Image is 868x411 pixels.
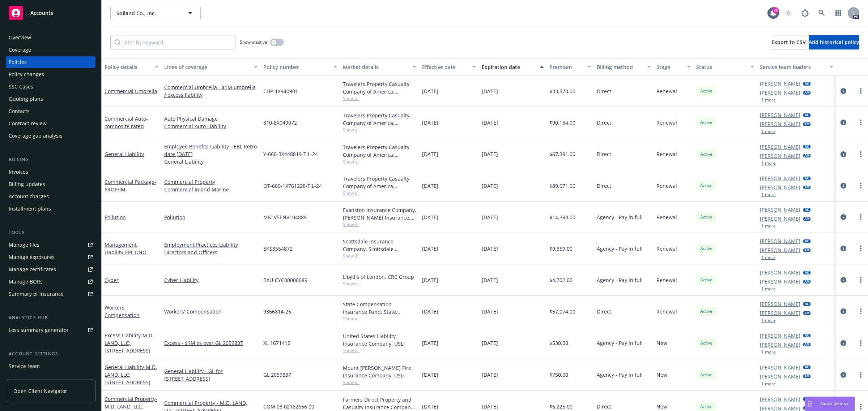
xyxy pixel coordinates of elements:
[760,80,800,87] a: [PERSON_NAME]
[549,87,575,95] span: $33,570.00
[343,396,417,411] div: Farmers Direct Property and Casualty Insurance Company, Farmers
[164,367,258,382] a: General Liability - GL for [STREET_ADDRESS]
[809,35,859,49] button: Add historical policy
[760,309,800,317] a: [PERSON_NAME]
[343,175,417,190] div: Travelers Property Casualty Company of America, Travelers Insurance
[9,324,69,336] div: Loss summary generator
[343,347,417,354] span: Show all
[9,81,33,92] div: SSC Cases
[482,371,498,378] span: [DATE]
[760,246,800,254] a: [PERSON_NAME]
[839,307,848,316] a: circleInformation
[110,6,201,20] button: Soiland Co., Inc.
[760,278,800,285] a: [PERSON_NAME]
[798,6,812,20] a: Report a Bug
[105,63,150,71] div: Policy details
[422,308,438,315] span: [DATE]
[105,332,154,354] a: Excess Liability
[482,308,498,315] span: [DATE]
[597,339,643,347] span: Agency - Pay in full
[814,6,829,20] a: Search
[9,93,43,105] div: Quoting plans
[856,402,865,411] a: more
[9,118,47,129] div: Contract review
[761,255,776,260] button: 1 more
[105,115,148,130] a: Commercial Auto
[656,403,667,410] span: New
[343,332,417,347] div: United States Liability Insurance Company, USLI
[164,63,250,71] div: Lines of coverage
[839,276,848,284] a: circleInformation
[549,403,573,410] span: $6,225.00
[105,364,157,386] a: General Liability
[263,339,290,347] span: XL 1671412
[656,87,677,95] span: Renewal
[760,111,800,119] a: [PERSON_NAME]
[839,181,848,190] a: circleInformation
[9,32,31,43] div: Overview
[760,206,800,213] a: [PERSON_NAME]
[260,58,340,75] button: Policy number
[164,241,258,248] a: Employment Practices Liability
[105,214,126,221] a: Pollution
[760,143,800,151] a: [PERSON_NAME]
[654,58,693,75] button: Stage
[856,213,865,221] a: more
[760,269,800,276] a: [PERSON_NAME]
[343,127,417,133] span: Show all
[105,304,140,319] a: Workers' Compensation
[482,403,498,410] span: [DATE]
[343,206,417,221] div: Evanston Insurance Company, [PERSON_NAME] Insurance, CRC Group
[343,281,417,287] span: Show all
[6,264,95,275] a: Manage certificates
[9,166,28,178] div: Invoices
[549,245,573,252] span: $9,359.00
[6,130,95,142] a: Coverage gap analysis
[761,318,776,323] button: 1 more
[482,63,536,71] div: Expiration date
[240,39,267,45] span: Show inactive
[105,88,157,95] a: Commercial Umbrella
[597,276,643,284] span: Agency - Pay in full
[597,245,643,252] span: Agency - Pay in full
[343,379,417,385] span: Show all
[164,122,258,130] a: Commercial Auto Liability
[6,178,95,190] a: Billing updates
[699,151,714,157] span: Active
[699,403,714,410] span: Active
[9,276,43,287] div: Manage BORs
[856,181,865,190] a: more
[343,63,409,71] div: Market details
[761,224,776,228] button: 1 more
[6,191,95,202] a: Account charges
[549,63,583,71] div: Premium
[760,174,800,182] a: [PERSON_NAME]
[781,6,796,20] a: Start snowing
[760,89,800,96] a: [PERSON_NAME]
[831,6,846,20] a: Switch app
[343,95,417,101] span: Show all
[164,115,258,122] a: Auto Physical Damage
[9,130,63,142] div: Coverage gap analysis
[164,276,258,284] a: Cyber Liability
[263,150,318,158] span: Y-660-3X448819-TIL-24
[343,143,417,159] div: Travelers Property Casualty Company of America, Travelers Insurance
[656,276,677,284] span: Renewal
[699,245,714,252] span: Active
[6,156,95,163] div: Billing
[839,213,848,221] a: circleInformation
[161,58,260,75] button: Lines of coverage
[856,371,865,379] a: more
[699,308,714,315] span: Active
[760,364,800,371] a: [PERSON_NAME]
[6,373,95,384] a: Sales relationships
[9,69,44,80] div: Policy changes
[6,105,95,117] a: Contacts
[856,118,865,127] a: more
[422,213,438,221] span: [DATE]
[110,35,235,49] input: Filter by keyword...
[820,401,849,407] span: Nova Assist
[656,371,667,378] span: New
[656,119,677,126] span: Renewal
[123,249,146,256] span: - EPL DNO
